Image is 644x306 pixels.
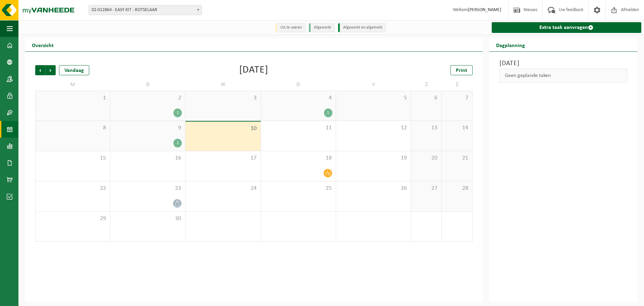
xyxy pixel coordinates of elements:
a: Extra taak aanvragen [492,22,641,33]
span: 02-012864 - EASY KIT - ROTSELAAR [89,5,202,15]
li: Afgewerkt en afgemeld [338,23,386,32]
span: 7 [445,94,469,102]
h2: Dagplanning [489,38,532,51]
span: 2 [114,94,182,102]
span: 3 [189,94,257,102]
li: Afgewerkt [309,23,335,32]
span: 19 [339,155,408,162]
div: Geen geplande taken [499,69,627,83]
span: 17 [189,155,257,162]
span: 1 [39,94,107,102]
span: Print [456,68,467,73]
span: 15 [39,155,107,162]
td: W [185,79,261,91]
span: 13 [415,124,438,132]
td: Z [411,79,442,91]
td: D [261,79,336,91]
td: D [110,79,185,91]
div: Vandaag [59,65,89,75]
div: [DATE] [239,65,268,75]
span: 25 [264,185,332,192]
h3: [DATE] [499,58,627,69]
h2: Overzicht [25,38,60,51]
span: 14 [445,124,469,132]
span: 8 [39,124,107,132]
span: 26 [339,185,408,192]
span: 29 [39,215,107,222]
td: M [35,79,110,91]
span: 6 [415,94,438,102]
span: 23 [114,185,182,192]
span: 18 [264,155,332,162]
a: Print [450,65,473,75]
span: 20 [415,155,438,162]
td: V [336,79,411,91]
span: 02-012864 - EASY KIT - ROTSELAAR [89,5,202,15]
span: Volgende [46,65,56,75]
td: Z [442,79,472,91]
span: 4 [264,94,332,102]
span: 24 [189,185,257,192]
span: 22 [39,185,107,192]
div: 1 [324,108,332,117]
span: 27 [415,185,438,192]
span: 30 [114,215,182,222]
span: 12 [339,124,408,132]
span: 10 [189,125,257,132]
li: Uit te voeren [275,23,306,32]
span: 9 [114,124,182,132]
span: 28 [445,185,469,192]
span: 16 [114,155,182,162]
span: Vorige [35,65,45,75]
span: 21 [445,155,469,162]
div: 1 [173,139,182,147]
div: 1 [173,108,182,117]
span: 11 [264,124,332,132]
span: 5 [339,94,408,102]
strong: [PERSON_NAME] [468,7,501,12]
